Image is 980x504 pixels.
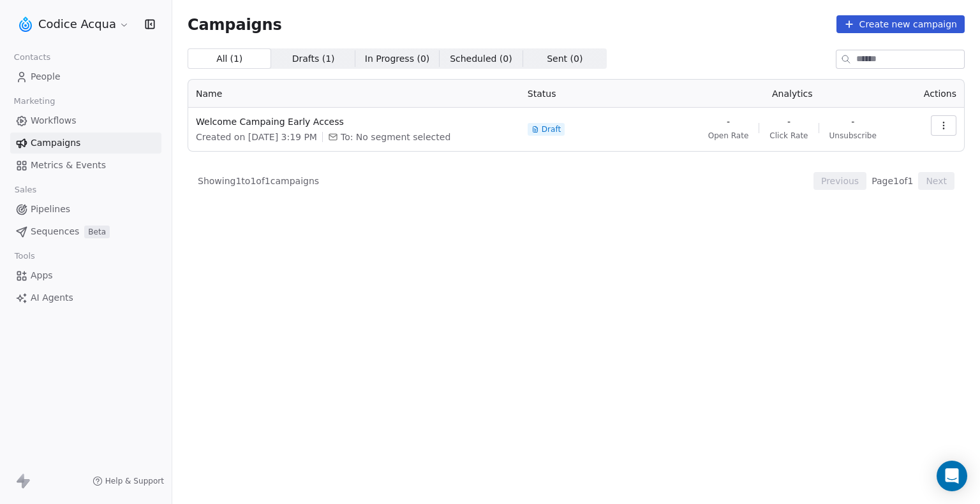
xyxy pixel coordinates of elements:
span: Beta [84,226,110,238]
span: AI Agents [31,291,73,305]
a: AI Agents [10,287,161,308]
span: Contacts [8,48,56,67]
span: Welcome Campaing Early Access [196,115,512,128]
span: Workflows [31,114,77,127]
a: Pipelines [10,199,161,220]
span: Help & Support [105,476,164,486]
th: Name [188,80,520,108]
span: Tools [9,247,40,266]
button: Create new campaign [836,15,965,33]
span: Sales [9,180,42,199]
span: Unsubscribe [829,131,877,141]
span: Apps [31,269,53,282]
span: - [727,115,730,128]
span: People [31,70,61,83]
a: People [10,66,161,87]
a: SequencesBeta [10,221,161,242]
a: Metrics & Events [10,155,161,176]
a: Apps [10,265,161,286]
span: To: No segment selected [341,131,450,143]
button: Codice Acqua [15,13,132,35]
span: Campaigns [31,136,80,150]
a: Help & Support [93,476,164,486]
span: Drafts ( 1 ) [292,52,335,66]
span: Draft [542,124,561,134]
span: - [851,115,854,128]
span: Pipelines [31,203,70,216]
span: In Progress ( 0 ) [365,52,430,66]
button: Next [918,172,954,190]
span: - [787,115,791,128]
span: Created on [DATE] 3:19 PM [196,131,317,143]
th: Status [520,80,679,108]
a: Campaigns [10,133,161,154]
span: Page 1 of 1 [872,175,913,187]
span: Metrics & Events [31,159,106,172]
span: Marketing [8,92,61,111]
span: Codice Acqua [38,16,116,32]
div: Open Intercom Messenger [937,461,967,491]
span: Scheduled ( 0 ) [450,52,512,66]
a: Workflows [10,110,161,131]
th: Analytics [679,80,905,108]
button: Previous [813,172,866,190]
span: Campaigns [188,15,282,33]
th: Actions [905,80,964,108]
span: Sent ( 0 ) [547,52,583,66]
span: Showing 1 to 1 of 1 campaigns [198,175,319,187]
span: Click Rate [769,131,808,141]
span: Sequences [31,225,79,238]
span: Open Rate [708,131,749,141]
img: logo.png [18,17,33,32]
